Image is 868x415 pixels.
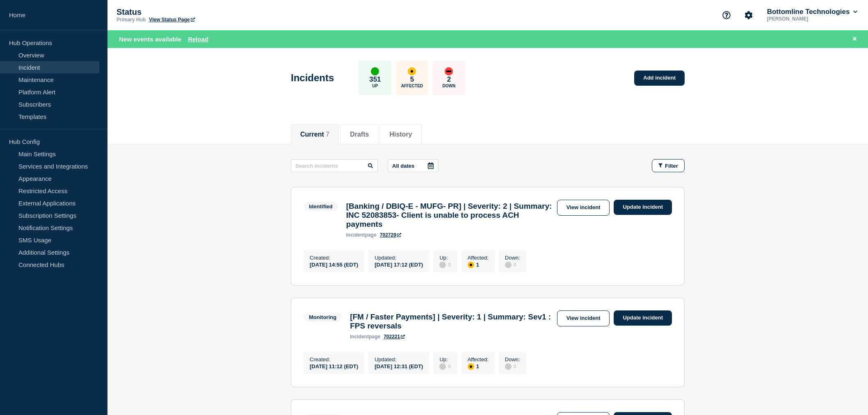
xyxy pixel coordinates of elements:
[439,262,446,268] div: disabled
[310,356,358,363] p: Created :
[439,255,451,261] p: Up :
[350,312,553,331] h3: [FM / Faster Payments] | Severity: 1 | Summary: Sev1 : FPS reversals
[375,363,423,369] div: [DATE] 12:31 (EDT)
[375,255,423,261] p: Updated :
[410,75,414,84] p: 5
[505,261,520,268] div: 0
[401,84,423,88] p: Affected
[765,16,851,22] p: [PERSON_NAME]
[439,261,451,268] div: 0
[468,262,474,268] div: affected
[291,72,334,84] h1: Incidents
[614,200,672,215] a: Update incident
[468,255,489,261] p: Affected :
[740,7,757,24] button: Account settings
[634,71,685,86] a: Add incident
[439,363,446,370] div: disabled
[468,363,489,370] div: 1
[116,7,281,17] p: Status
[304,202,338,211] span: Identified
[350,131,369,138] button: Drafts
[310,261,358,268] div: [DATE] 14:55 (EDT)
[380,232,401,238] a: 702729
[468,363,474,370] div: affected
[408,67,416,75] div: affected
[369,75,381,84] p: 351
[557,200,610,216] a: View incident
[505,255,520,261] p: Down :
[346,232,365,238] span: incident
[149,17,194,23] a: View Status Page
[765,8,859,16] button: Bottomline Technologies
[505,363,520,370] div: 0
[116,17,146,23] p: Primary Hub
[350,334,369,340] span: incident
[346,202,553,229] h3: [Banking / DBIQ-E - MUFG- PR] | Severity: 2 | Summary: INC 52083853- Client is unable to process ...
[375,261,423,268] div: [DATE] 17:12 (EDT)
[384,334,405,340] a: 702221
[505,262,512,268] div: disabled
[326,131,329,138] span: 7
[371,67,379,75] div: up
[447,75,451,84] p: 2
[119,36,181,43] span: New events available
[392,163,414,169] p: All dates
[300,131,329,138] button: Current 7
[505,356,520,363] p: Down :
[665,163,678,169] span: Filter
[304,312,342,322] span: Monitoring
[372,84,378,88] p: Up
[557,310,610,326] a: View incident
[310,255,358,261] p: Created :
[389,131,412,138] button: History
[468,261,489,268] div: 1
[439,356,451,363] p: Up :
[291,159,378,172] input: Search incidents
[505,363,512,370] div: disabled
[443,84,456,88] p: Down
[468,356,489,363] p: Affected :
[718,7,735,24] button: Support
[375,356,423,363] p: Updated :
[652,159,685,172] button: Filter
[350,334,380,340] p: page
[188,36,208,43] button: Reload
[614,310,672,326] a: Update incident
[445,67,453,75] div: down
[310,363,358,369] div: [DATE] 11:12 (EDT)
[439,363,451,370] div: 0
[388,159,439,172] button: All dates
[346,232,377,238] p: page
